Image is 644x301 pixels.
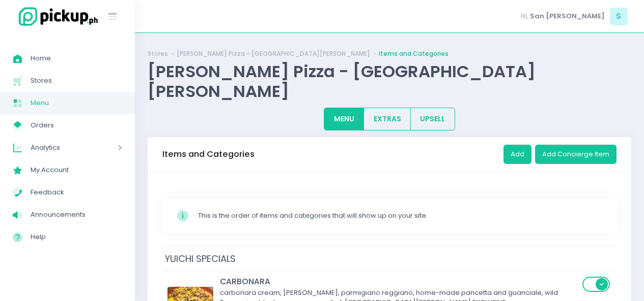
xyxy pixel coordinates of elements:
h3: Items and Categories [162,149,255,159]
span: Help [31,230,122,244]
span: Feedback [31,186,122,199]
span: Stores [31,74,122,87]
span: My Account [31,163,122,177]
div: [PERSON_NAME] Pizza - [GEOGRAPHIC_DATA][PERSON_NAME] [148,61,631,101]
button: MENU [324,108,364,130]
span: S [610,8,628,25]
button: Add Concierge Item [535,145,617,164]
div: This is the order of items and categories that will show up on your site. [198,211,603,221]
span: San [PERSON_NAME] [530,11,605,21]
span: Menu [31,96,122,110]
button: Add [503,145,531,164]
span: Announcements [31,208,122,221]
span: Hi, [521,11,528,21]
div: Large button group [324,108,455,130]
a: Stores [148,49,168,58]
span: YUICHI SPECIALS [162,250,238,267]
span: Home [31,52,122,65]
img: logo [13,6,99,27]
a: Items and Categories [379,49,449,58]
span: Orders [31,119,122,132]
button: UPSELL [410,108,455,130]
a: [PERSON_NAME] Pizza - [GEOGRAPHIC_DATA][PERSON_NAME] [177,49,370,58]
span: Analytics [31,141,89,154]
button: EXTRAS [363,108,411,130]
div: CARBONARA [220,276,579,287]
